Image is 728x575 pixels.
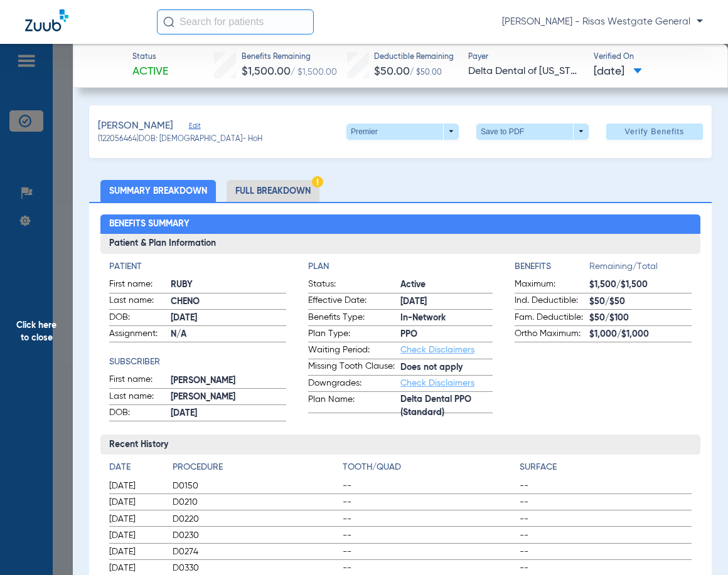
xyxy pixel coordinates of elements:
[308,311,400,326] span: Benefits Type:
[665,515,728,575] iframe: Chat Widget
[589,295,692,309] span: $50/$50
[100,435,701,455] h3: Recent History
[343,461,515,478] app-breakdown-title: Tooth/Quad
[308,360,400,375] span: Missing Tooth Clause:
[468,52,582,63] span: Payer
[400,346,474,354] a: Check Disclaimers
[109,529,162,542] span: [DATE]
[109,373,171,388] span: First name:
[625,127,685,137] span: Verify Benefits
[346,124,459,140] button: Premier
[606,124,703,140] button: Verify Benefits
[100,180,216,202] li: Summary Breakdown
[171,328,286,341] span: N/A
[520,461,692,478] app-breakdown-title: Surface
[515,278,589,293] span: Maximum:
[400,328,493,341] span: PPO
[109,480,162,492] span: [DATE]
[109,356,286,369] h4: Subscriber
[520,529,692,542] span: --
[589,278,692,292] span: $1,500/$1,500
[100,214,701,235] h2: Benefits Summary
[100,234,701,254] h3: Patient & Plan Information
[374,52,454,63] span: Deductible Remaining
[520,480,692,492] span: --
[109,406,171,421] span: DOB:
[109,562,162,574] span: [DATE]
[109,513,162,525] span: [DATE]
[308,294,400,309] span: Effective Date:
[343,562,515,574] span: --
[400,278,493,292] span: Active
[171,407,286,420] span: [DATE]
[308,344,400,359] span: Waiting Period:
[109,461,162,474] h4: Date
[109,294,171,309] span: Last name:
[589,328,692,341] span: $1,000/$1,000
[173,529,339,542] span: D0230
[502,16,703,28] span: [PERSON_NAME] - Risas Westgate General
[109,260,286,273] h4: Patient
[589,260,692,278] span: Remaining/Total
[227,180,319,202] li: Full Breakdown
[163,16,174,28] img: Search Icon
[520,496,692,509] span: --
[515,260,589,273] h4: Benefits
[374,66,410,77] span: $50.00
[343,496,515,509] span: --
[109,311,171,326] span: DOB:
[515,311,589,326] span: Fam. Deductible:
[476,124,589,140] button: Save to PDF
[109,461,162,478] app-breakdown-title: Date
[515,327,589,342] span: Ortho Maximum:
[109,327,171,342] span: Assignment:
[515,294,589,309] span: Ind. Deductible:
[400,312,493,325] span: In-Network
[25,9,68,31] img: Zuub Logo
[312,176,323,187] img: Hazard
[308,278,400,293] span: Status:
[171,391,286,404] span: [PERSON_NAME]
[157,9,314,34] input: Search for patients
[173,513,339,525] span: D0220
[308,393,400,413] span: Plan Name:
[98,119,173,134] span: [PERSON_NAME]
[171,278,286,292] span: RUBY
[173,461,339,474] h4: Procedure
[343,546,515,558] span: --
[520,461,692,474] h4: Surface
[308,260,493,273] h4: Plan
[109,278,171,293] span: First name:
[343,513,515,525] span: --
[171,374,286,388] span: [PERSON_NAME]
[132,52,168,63] span: Status
[308,377,400,392] span: Downgrades:
[343,461,515,474] h4: Tooth/Quad
[400,361,493,374] span: Does not apply
[400,295,493,309] span: [DATE]
[291,68,337,76] span: / $1,500.00
[173,480,339,492] span: D0150
[109,390,171,405] span: Last name:
[520,546,692,558] span: --
[109,546,162,558] span: [DATE]
[242,52,337,63] span: Benefits Remaining
[98,134,262,145] span: (122056464) DOB: [DEMOGRAPHIC_DATA] - HoH
[173,461,339,478] app-breakdown-title: Procedure
[171,295,286,309] span: CHENO
[173,496,339,509] span: D0210
[410,69,442,76] span: / $50.00
[173,546,339,558] span: D0274
[132,64,168,80] span: Active
[520,513,692,525] span: --
[242,66,291,77] span: $1,500.00
[589,312,692,325] span: $50/$100
[520,562,692,574] span: --
[594,64,642,80] span: [DATE]
[173,562,339,574] span: D0330
[400,379,474,388] a: Check Disclaimers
